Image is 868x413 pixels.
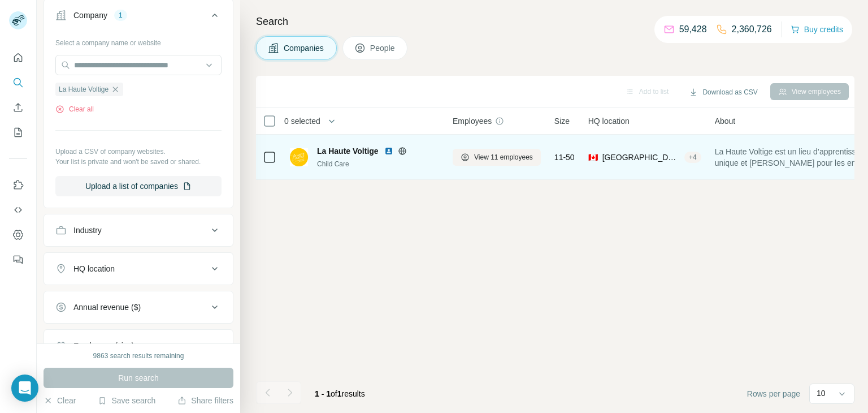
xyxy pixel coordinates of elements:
div: Open Intercom Messenger [11,375,38,402]
button: Save search [98,395,155,406]
div: Select a company name or website [55,33,222,48]
span: 🇨🇦 [588,152,598,163]
span: HQ location [588,115,630,127]
button: My lists [9,122,27,143]
button: Enrich CSV [9,97,27,118]
span: La Haute Voltige [317,145,379,157]
button: Feedback [9,249,27,270]
span: results [315,389,365,398]
div: Annual revenue ($) [73,302,141,313]
img: LinkedIn logo [384,147,393,156]
button: Industry [44,217,233,244]
span: 1 - 1 [315,389,331,398]
p: Your list is private and won't be saved or shared. [55,157,222,167]
h4: Search [256,14,854,29]
button: Buy credits [791,21,843,37]
span: Rows per page [747,388,800,399]
p: Upload a CSV of company websites. [55,147,222,157]
div: + 4 [684,152,701,162]
button: Download as CSV [681,84,765,101]
button: View 11 employees [453,149,541,166]
div: 9863 search results remaining [93,351,184,361]
button: Clear [44,395,76,406]
div: Employees (size) [73,340,134,351]
button: Annual revenue ($) [44,294,233,321]
button: Quick start [9,48,27,68]
span: 0 selected [284,115,320,127]
span: Size [554,115,570,127]
span: 11-50 [554,152,575,163]
button: Share filters [177,395,233,406]
span: Employees [453,115,492,127]
span: La Haute Voltige [59,84,108,94]
p: 59,428 [679,23,707,36]
button: Use Surfe on LinkedIn [9,175,27,195]
span: of [331,389,337,398]
button: Search [9,72,27,93]
div: Company [73,10,107,21]
p: 2,360,726 [732,23,772,36]
button: Clear all [55,104,94,114]
button: Company1 [44,2,233,33]
div: Child Care [317,159,439,169]
div: Industry [73,225,102,236]
div: 1 [114,10,127,20]
span: People [370,42,396,54]
span: View 11 employees [474,152,533,162]
button: Dashboard [9,225,27,245]
img: Logo of La Haute Voltige [290,148,308,166]
button: Upload a list of companies [55,176,222,196]
button: Employees (size) [44,332,233,359]
span: [GEOGRAPHIC_DATA], [GEOGRAPHIC_DATA] [602,152,680,163]
span: 1 [337,389,342,398]
button: Use Surfe API [9,200,27,220]
p: 10 [817,388,826,399]
div: HQ location [73,263,115,274]
span: Companies [284,42,325,54]
span: About [715,115,736,127]
button: HQ location [44,255,233,282]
